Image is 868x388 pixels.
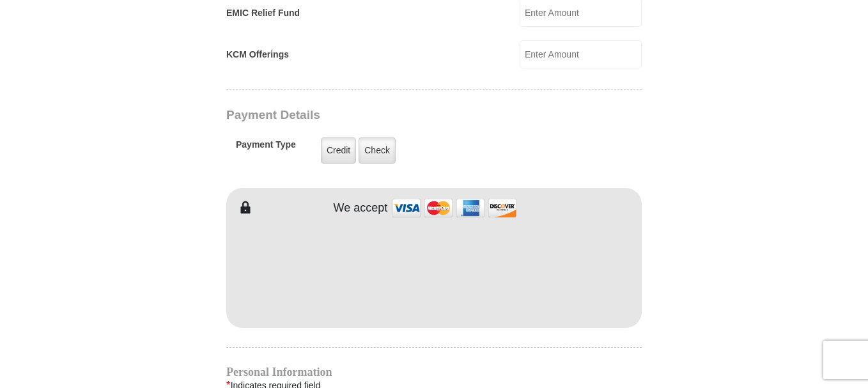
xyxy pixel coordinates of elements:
[226,6,300,20] label: EMIC Relief Fund
[226,367,642,377] h4: Personal Information
[226,48,289,61] label: KCM Offerings
[359,137,396,164] label: Check
[236,139,296,157] h5: Payment Type
[391,194,518,222] img: credit cards accepted
[226,108,552,123] h3: Payment Details
[520,40,642,68] input: Enter Amount
[334,201,388,215] h4: We accept
[321,137,356,164] label: Credit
